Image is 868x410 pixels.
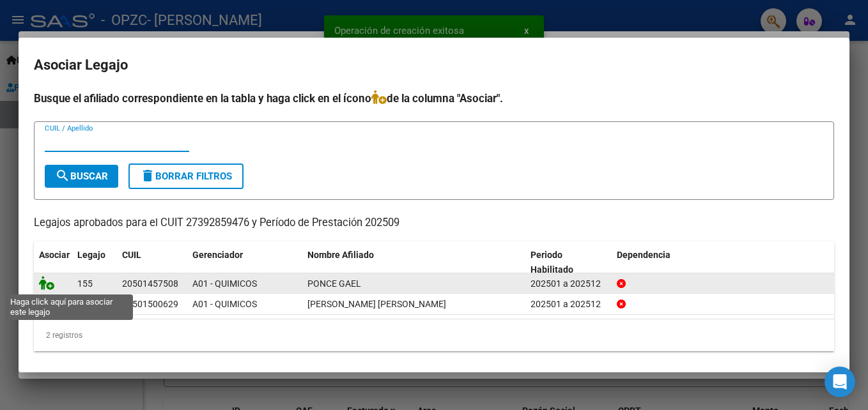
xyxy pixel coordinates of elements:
span: 155 [77,278,93,289]
datatable-header-cell: Legajo [72,241,117,284]
span: PONCE GAEL [307,278,361,289]
span: Asociar [39,250,70,260]
span: A01 - QUIMICOS [192,299,257,309]
span: Dependencia [617,250,670,260]
span: Legajo [77,250,105,260]
span: Nombre Afiliado [307,250,374,260]
datatable-header-cell: Periodo Habilitado [525,241,612,284]
mat-icon: delete [140,168,155,183]
button: Borrar Filtros [128,163,244,189]
div: 202501 a 202512 [531,277,607,291]
mat-icon: search [55,168,70,183]
span: CUIL [122,250,141,260]
div: Open Intercom Messenger [825,367,855,397]
div: 20501457508 [122,277,178,291]
h4: Busque el afiliado correspondiente en la tabla y haga click en el ícono de la columna "Asociar". [34,90,834,107]
h2: Asociar Legajo [34,53,834,77]
div: 27501500629 [122,297,178,312]
p: Legajos aprobados para el CUIT 27392859476 y Período de Prestación 202509 [34,215,834,231]
span: 145 [77,299,93,309]
datatable-header-cell: Dependencia [612,241,835,284]
span: Periodo Habilitado [531,250,573,275]
span: Gerenciador [192,250,243,260]
div: 202501 a 202512 [531,297,607,312]
datatable-header-cell: CUIL [117,241,187,284]
span: A01 - QUIMICOS [192,278,257,289]
span: LARROSA HANOW SASHA AGOSTINA [307,299,446,309]
datatable-header-cell: Asociar [34,241,72,284]
datatable-header-cell: Nombre Afiliado [302,241,525,284]
div: 2 registros [34,319,834,351]
button: Buscar [45,165,118,188]
span: Borrar Filtros [140,171,232,182]
span: Buscar [55,171,108,182]
datatable-header-cell: Gerenciador [187,241,302,284]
